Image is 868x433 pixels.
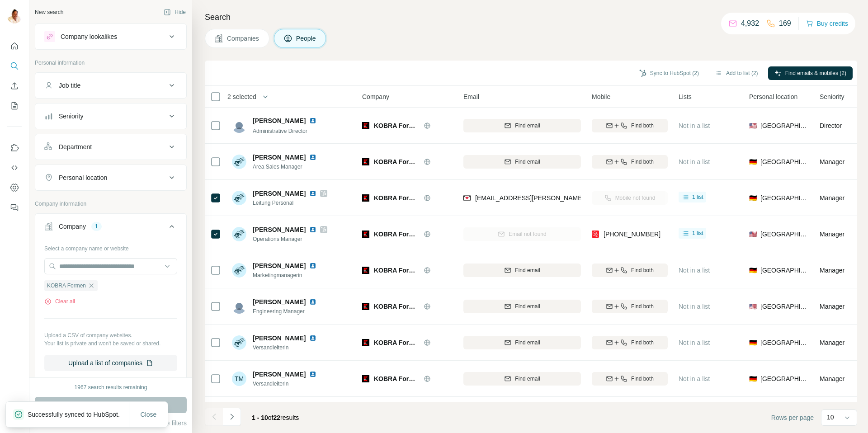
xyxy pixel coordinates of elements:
span: Versandleiterin [253,380,320,388]
button: Find both [592,119,668,132]
span: Manager [820,339,844,346]
img: Logo of KOBRA Formen [362,375,369,382]
p: 10 [827,413,834,422]
span: Manager [820,303,844,310]
span: KOBRA Formen [374,157,419,166]
button: Find email [463,264,581,277]
img: LinkedIn logo [309,262,316,269]
span: 🇺🇸 [749,302,757,311]
img: Avatar [232,227,246,241]
span: [GEOGRAPHIC_DATA] [760,266,809,275]
span: Manager [820,231,844,238]
span: Find email [515,302,540,311]
img: Logo of KOBRA Formen [362,158,369,165]
span: Director [820,122,842,129]
button: Seniority [35,105,186,127]
div: Seniority [59,112,83,121]
span: Manager [820,267,844,274]
button: Job title [35,75,186,96]
span: Manager [820,194,844,202]
span: Companies [227,34,260,43]
span: [GEOGRAPHIC_DATA] [760,302,809,311]
p: Upload a CSV of company websites. [44,331,177,339]
span: Not in a list [679,339,710,346]
button: Upload a list of companies [44,355,177,371]
span: Find email [515,375,540,383]
button: Department [35,136,186,158]
button: Feedback [7,199,22,216]
span: KOBRA Formen [374,338,419,347]
img: Logo of KOBRA Formen [362,303,369,310]
img: LinkedIn logo [309,190,316,197]
span: Find email [515,339,540,347]
button: Find both [592,336,668,349]
span: KOBRA Formen [374,374,419,383]
div: Job title [59,81,80,90]
span: 🇩🇪 [749,157,757,166]
button: Use Surfe API [7,160,22,176]
button: Navigate to next page [223,408,241,426]
img: Logo of KOBRA Formen [362,194,369,202]
span: [PERSON_NAME] [253,334,306,343]
button: Add to list (2) [709,66,764,80]
span: results [252,414,299,421]
img: Avatar [232,263,246,278]
button: Clear all [44,297,75,306]
span: KOBRA Formen [374,266,419,275]
span: [GEOGRAPHIC_DATA] [760,374,809,383]
span: Find both [631,266,654,274]
img: Avatar [232,118,246,133]
span: Find email [515,266,540,274]
span: 2 selected [227,92,256,101]
span: Company [362,92,389,101]
img: provider prospeo logo [592,230,599,239]
span: [GEOGRAPHIC_DATA] [760,121,809,130]
img: Logo of KOBRA Formen [362,231,369,238]
div: Department [59,142,92,151]
button: Buy credits [806,17,848,30]
span: [PERSON_NAME] [253,225,306,234]
div: Company [59,222,86,231]
span: 🇩🇪 [749,193,757,202]
span: People [296,34,317,43]
span: Leitung Personal [253,199,327,207]
button: Hide [157,5,192,19]
img: LinkedIn logo [309,371,316,378]
span: Find both [631,122,654,130]
img: Avatar [232,155,246,169]
span: Find both [631,339,654,347]
button: Use Surfe on LinkedIn [7,140,22,156]
span: [GEOGRAPHIC_DATA] [760,338,809,347]
button: Find email [463,155,581,169]
span: [PERSON_NAME] [253,189,306,198]
button: Quick start [7,38,22,54]
span: Administrative Director [253,128,307,134]
button: Company lookalikes [35,26,186,47]
p: 169 [779,18,791,29]
button: Enrich CSV [7,78,22,94]
button: Find emails & mobiles (2) [768,66,853,80]
button: Find email [463,300,581,313]
img: Logo of KOBRA Formen [362,267,369,274]
button: Close [134,406,163,423]
div: Select a company name or website [44,241,177,253]
div: 1 [91,222,102,231]
span: KOBRA Formen [47,282,86,290]
button: Find email [463,336,581,349]
span: 🇩🇪 [749,338,757,347]
p: Your list is private and won't be saved or shared. [44,339,177,348]
span: [PERSON_NAME] [253,370,306,379]
span: [GEOGRAPHIC_DATA] [760,157,809,166]
span: [GEOGRAPHIC_DATA] [760,193,809,202]
button: Sync to HubSpot (2) [633,66,705,80]
span: KOBRA Formen [374,193,419,202]
span: Not in a list [679,122,710,129]
img: provider findymail logo [463,193,471,202]
span: 🇩🇪 [749,266,757,275]
p: Company information [35,200,187,208]
span: Not in a list [679,267,710,274]
span: Find email [515,122,540,130]
span: KOBRA Formen [374,121,419,130]
img: LinkedIn logo [309,154,316,161]
h4: Search [205,11,857,24]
